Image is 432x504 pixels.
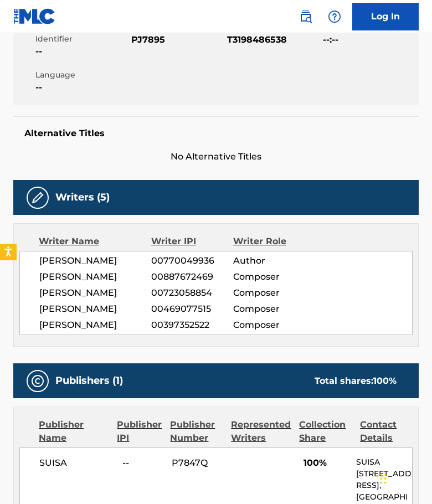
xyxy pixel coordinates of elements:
span: Composer [233,270,308,284]
div: Publisher IPI [117,418,162,445]
span: 00770049936 [151,254,233,268]
div: Help [323,6,346,28]
span: [PERSON_NAME] [39,270,151,284]
div: Collection Share [299,418,352,445]
h5: Publishers (1) [55,374,123,387]
a: Log In [352,3,419,30]
iframe: Chat Widget [377,451,432,504]
img: Publishers [31,374,44,388]
div: Writer Role [233,235,308,248]
span: [PERSON_NAME] [39,318,151,332]
span: Language [35,69,128,81]
span: P7847Q [172,456,228,470]
span: 00887672469 [151,270,233,284]
span: 00469077515 [151,302,233,316]
span: SUISA [39,456,114,470]
span: No Alternative Titles [13,150,419,163]
div: Represented Writers [231,418,291,445]
span: -- [122,456,163,470]
img: search [299,10,312,23]
span: 100 % [373,376,397,386]
div: Writer IPI [151,235,234,248]
h5: Alternative Titles [24,128,408,139]
span: PJ7895 [131,33,224,47]
div: Publisher Name [39,418,109,445]
p: SUISA [356,456,412,468]
p: [STREET_ADDRESS], [356,468,412,491]
span: 00723058854 [151,286,233,300]
span: Member Work Identifier [35,22,128,45]
span: Author [233,254,308,268]
img: MLC Logo [13,8,56,24]
span: 00397352522 [151,318,233,332]
span: -- [35,45,128,58]
div: Publisher Number [170,418,223,445]
div: Total shares: [315,374,397,388]
span: --:-- [323,33,416,47]
span: [PERSON_NAME] [39,254,151,268]
div: Contact Details [360,418,413,445]
span: T3198486538 [227,33,320,47]
span: Composer [233,286,308,300]
span: [PERSON_NAME] [39,286,151,300]
a: Public Search [295,6,317,28]
span: Composer [233,302,308,316]
span: 100% [304,456,348,470]
div: Drag [380,462,387,495]
div: Writer Name [39,235,151,248]
span: Composer [233,318,308,332]
img: help [328,10,341,23]
span: -- [35,81,128,94]
img: Writers [31,191,44,204]
span: [PERSON_NAME] [39,302,151,316]
h5: Writers (5) [55,191,110,204]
